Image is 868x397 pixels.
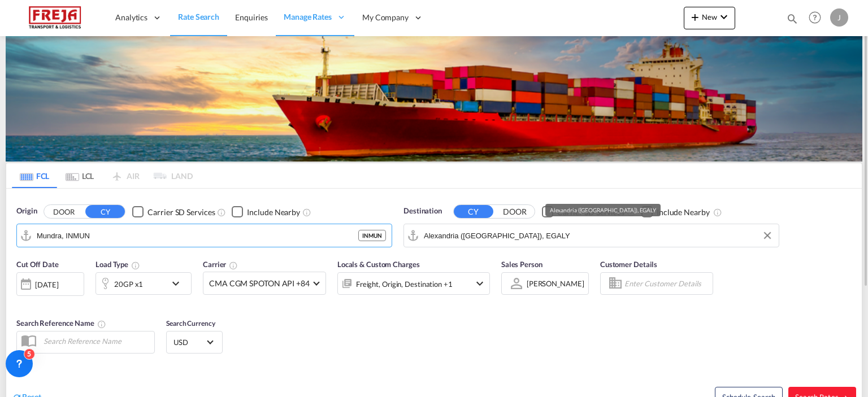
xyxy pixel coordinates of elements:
[805,8,824,27] span: Help
[600,260,657,269] span: Customer Details
[38,333,154,350] input: Search Reference Name
[657,207,710,218] div: Include Nearby
[717,10,731,24] md-icon: icon-chevron-down
[759,227,776,244] button: Clear Input
[44,206,84,219] button: DOOR
[830,8,848,27] div: J
[97,320,106,329] md-icon: Your search will be saved by the below given name
[85,205,125,218] button: CY
[115,12,147,23] span: Analytics
[284,11,332,23] span: Manage Rates
[495,206,535,219] button: DOOR
[542,206,624,217] md-checkbox: Checkbox No Ink
[337,272,490,295] div: Freight Origin Destination Factory Stuffingicon-chevron-down
[173,337,205,347] span: USD
[203,260,238,269] span: Carrier
[404,224,779,247] md-input-container: Alexandria (El Iskandariya), EGALY
[624,275,709,292] input: Enter Customer Details
[786,12,798,25] md-icon: icon-magnify
[6,36,862,162] img: LCL+%26+FCL+BACKGROUND.png
[12,163,193,188] md-pagination-wrapper: Use the left and right arrow keys to navigate between tabs
[96,260,140,269] span: Load Type
[132,206,215,217] md-checkbox: Checkbox No Ink
[131,261,140,270] md-icon: icon-information-outline
[12,163,57,188] md-tab-item: FCL
[16,319,106,328] span: Search Reference Name
[37,227,358,244] input: Search by Port
[337,260,420,269] span: Locals & Custom Charges
[501,260,542,269] span: Sales Person
[454,205,493,218] button: CY
[16,295,25,310] md-datepicker: Select
[641,206,710,217] md-checkbox: Checkbox No Ink
[16,260,59,269] span: Cut Off Date
[229,261,238,270] md-icon: The selected Trucker/Carrierwill be displayed in the rate results If the rates are from another f...
[786,12,798,29] div: icon-magnify
[550,204,656,216] div: Alexandria ([GEOGRAPHIC_DATA]), EGALY
[235,12,268,22] span: Enquiries
[473,277,487,290] md-icon: icon-chevron-down
[16,206,37,217] span: Origin
[17,5,93,30] img: 586607c025bf11f083711d99603023e7.png
[424,227,773,244] input: Search by Port
[358,230,386,241] div: INMUN
[356,276,453,292] div: Freight Origin Destination Factory Stuffing
[57,163,102,188] md-tab-item: LCL
[147,207,215,218] div: Carrier SD Services
[688,12,731,21] span: New
[209,278,310,289] span: CMA CGM SPOTON API +84
[713,208,722,217] md-icon: Unchecked: Ignores neighbouring ports when fetching rates.Checked : Includes neighbouring ports w...
[172,334,216,350] md-select: Select Currency: $ USDUnited States Dollar
[526,276,585,292] md-select: Sales Person: Jarkko Lamminpaa
[16,272,84,296] div: [DATE]
[247,207,300,218] div: Include Nearby
[114,276,143,292] div: 20GP x1
[684,7,735,29] button: icon-plus 400-fgNewicon-chevron-down
[302,208,311,217] md-icon: Unchecked: Ignores neighbouring ports when fetching rates.Checked : Includes neighbouring ports w...
[178,12,219,21] span: Rate Search
[362,12,409,23] span: My Company
[217,208,226,217] md-icon: Unchecked: Search for CY (Container Yard) services for all selected carriers.Checked : Search for...
[805,8,830,28] div: Help
[688,10,702,24] md-icon: icon-plus 400-fg
[527,279,584,288] div: [PERSON_NAME]
[232,206,300,217] md-checkbox: Checkbox No Ink
[169,277,188,290] md-icon: icon-chevron-down
[166,319,215,328] span: Search Currency
[96,272,192,295] div: 20GP x1icon-chevron-down
[17,224,392,247] md-input-container: Mundra, INMUN
[403,206,442,217] span: Destination
[35,280,58,290] div: [DATE]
